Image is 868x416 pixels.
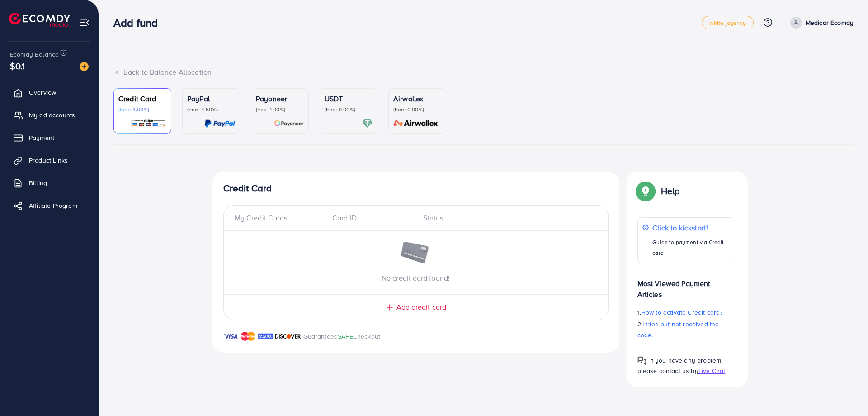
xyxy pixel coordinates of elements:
p: PayPal [187,93,235,104]
p: USDT [325,93,373,104]
a: white_agency [702,16,754,29]
p: 1. [637,307,735,318]
h4: Credit Card [223,183,609,194]
img: Popup guide [637,183,654,199]
p: Click to kickstart! [652,222,730,233]
p: Help [661,186,680,196]
p: Medicar Ecomdy [806,17,854,28]
span: SAFE [338,332,353,341]
span: Live Chat [698,366,725,375]
img: image [400,242,432,265]
a: Billing [7,174,92,192]
img: image [80,62,89,71]
a: Affiliate Program [7,196,92,215]
p: (Fee: 4.00%) [118,106,166,113]
p: (Fee: 1.00%) [256,106,304,113]
span: My ad accounts [29,110,75,120]
a: Overview [7,83,92,101]
div: Back to Balance Allocation [113,67,854,77]
div: Card ID [325,213,416,223]
span: I tried but not received the code. [637,320,719,339]
p: Payoneer [256,93,304,104]
span: Billing [29,178,47,187]
p: No credit card found! [224,273,608,283]
span: If you have any problem, please contact us by [637,356,723,375]
img: brand [275,331,301,342]
span: Payment [29,133,54,142]
span: white_agency [709,20,746,26]
img: card [362,118,373,129]
img: card [391,118,441,129]
p: 2. [637,319,735,340]
p: Credit Card [118,93,166,104]
a: Medicar Ecomdy [787,17,854,29]
a: Product Links [7,151,92,169]
span: Ecomdy Balance [10,50,59,59]
a: My ad accounts [7,106,92,124]
img: card [131,118,166,129]
img: logo [9,13,70,27]
span: $0.1 [10,59,25,72]
img: brand [241,331,255,342]
div: Status [416,213,597,223]
p: Guide to payment via Credit card [652,237,730,258]
img: menu [80,17,90,28]
p: (Fee: 4.50%) [187,106,235,113]
span: Product Links [29,156,68,165]
p: Guaranteed Checkout [303,331,381,342]
img: Popup guide [637,356,646,365]
div: My Credit Cards [235,213,325,223]
h3: Add fund [113,16,165,29]
span: Overview [29,88,56,97]
span: Add credit card [396,302,446,312]
p: Airwallex [393,93,441,104]
img: card [204,118,235,129]
img: card [274,118,304,129]
img: brand [223,331,238,342]
iframe: Chat [830,375,861,409]
p: Most Viewed Payment Articles [637,271,735,300]
a: Payment [7,129,92,147]
span: Affiliate Program [29,201,77,210]
span: How to activate Credit card? [641,308,722,317]
p: (Fee: 0.00%) [325,106,373,113]
p: (Fee: 0.00%) [393,106,441,113]
img: brand [258,331,273,342]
